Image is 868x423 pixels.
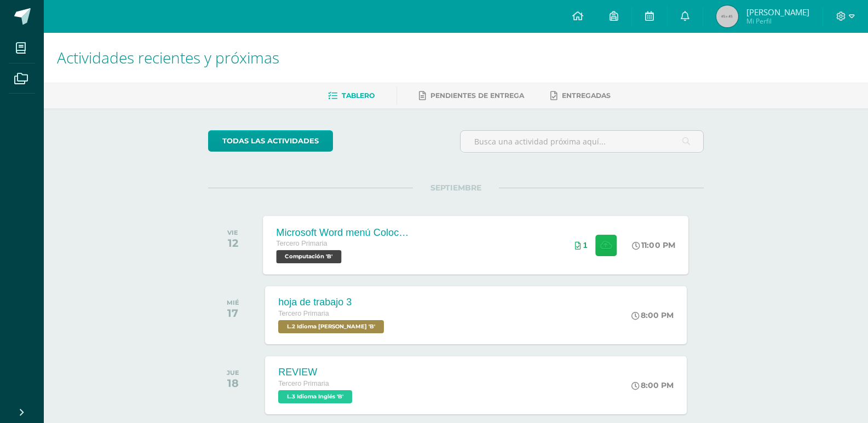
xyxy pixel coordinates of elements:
[430,91,524,100] span: Pendientes de entrega
[746,7,809,18] span: [PERSON_NAME]
[413,183,499,193] span: SEPTIEMBRE
[716,5,738,27] img: 45x45
[633,240,676,250] div: 11:00 PM
[550,87,611,105] a: Entregadas
[278,390,352,403] span: L.3 Idioma Inglés 'B'
[631,310,674,320] div: 8:00 PM
[227,306,239,320] div: 17
[461,131,703,152] input: Busca una actividad próxima aquí...
[631,380,674,390] div: 8:00 PM
[583,241,588,250] span: 1
[208,130,333,152] a: todas las Actividades
[277,240,327,247] span: Tercero Primaria
[278,320,384,333] span: L.2 Idioma Maya Kaqchikel 'B'
[278,367,355,378] div: REVIEW
[227,299,239,306] div: MIÉ
[328,87,375,105] a: Tablero
[227,376,239,390] div: 18
[278,380,329,387] span: Tercero Primaria
[57,47,279,68] span: Actividades recientes y próximas
[277,227,409,238] div: Microsoft Word menú Colocación de márgenes
[562,91,611,100] span: Entregadas
[227,236,238,250] div: 12
[278,310,329,317] span: Tercero Primaria
[227,229,238,236] div: VIE
[277,250,342,263] span: Computación 'B'
[342,91,375,100] span: Tablero
[419,87,524,105] a: Pendientes de entrega
[278,297,387,308] div: hoja de trabajo 3
[227,369,239,376] div: JUE
[746,16,809,26] span: Mi Perfil
[575,241,588,250] div: Archivos entregados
